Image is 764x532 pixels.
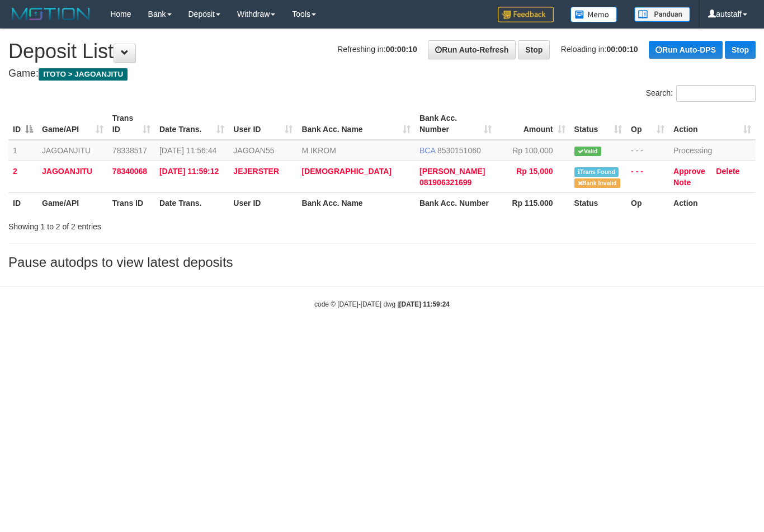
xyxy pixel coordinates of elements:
[8,192,37,213] th: ID
[314,300,450,308] small: code © [DATE]-[DATE] dwg |
[673,167,705,176] a: Approve
[108,108,155,140] th: Trans ID: activate to sort column ascending
[428,40,516,59] a: Run Auto-Refresh
[233,167,279,176] span: JEJERSTER
[37,161,108,192] td: JAGOANJITU
[607,45,638,54] strong: 00:00:10
[39,68,128,81] span: ITOTO > JAGOANJITU
[8,108,37,140] th: ID: activate to sort column descending
[518,40,550,59] a: Stop
[297,108,415,140] th: Bank Acc. Name: activate to sort column ascending
[415,192,496,213] th: Bank Acc. Number
[673,178,691,187] a: Note
[669,140,756,161] td: Processing
[512,146,553,155] span: Rp 100,000
[155,108,229,140] th: Date Trans.: activate to sort column ascending
[498,7,554,22] img: Feedback.jpg
[8,6,93,22] img: MOTION_logo.png
[8,161,37,192] td: 2
[159,146,216,155] span: [DATE] 11:56:44
[419,146,435,155] span: BCA
[399,300,450,308] strong: [DATE] 11:59:24
[233,146,274,155] span: JAGOAN55
[676,85,756,102] input: Search:
[159,167,219,176] span: [DATE] 11:59:12
[570,7,617,22] img: Button%20Memo.svg
[229,108,297,140] th: User ID: activate to sort column ascending
[37,140,108,161] td: JAGOANJITU
[574,178,620,188] span: Bank is not match
[574,147,601,156] span: Valid transaction
[419,178,471,187] span: Copy 081906321699 to clipboard
[626,140,669,161] td: - - -
[669,192,756,213] th: Action
[669,108,756,140] th: Action: activate to sort column ascending
[626,161,669,192] td: - - -
[37,108,108,140] th: Game/API: activate to sort column ascending
[496,192,569,213] th: Rp 115.000
[570,192,627,213] th: Status
[561,45,638,54] span: Reloading in:
[415,108,496,140] th: Bank Acc. Number: activate to sort column ascending
[108,192,155,213] th: Trans ID
[229,192,297,213] th: User ID
[155,192,229,213] th: Date Trans.
[112,167,147,176] span: 78340068
[437,146,481,155] span: Copy 8530151060 to clipboard
[8,140,37,161] td: 1
[8,68,756,79] h4: Game:
[516,167,553,176] span: Rp 15,000
[570,108,627,140] th: Status: activate to sort column ascending
[301,167,391,176] a: [DEMOGRAPHIC_DATA]
[634,7,690,22] img: panduan.png
[8,40,756,63] h1: Deposit List
[574,167,619,177] span: Similar transaction found
[419,167,485,176] span: [PERSON_NAME]
[8,216,310,232] div: Showing 1 to 2 of 2 entries
[301,146,336,155] a: M IKROM
[716,167,739,176] a: Delete
[112,146,147,155] span: 78338517
[496,108,569,140] th: Amount: activate to sort column ascending
[297,192,415,213] th: Bank Acc. Name
[626,192,669,213] th: Op
[649,41,723,59] a: Run Auto-DPS
[37,192,108,213] th: Game/API
[386,45,417,54] strong: 00:00:10
[646,85,756,102] label: Search:
[626,108,669,140] th: Op: activate to sort column ascending
[725,41,756,59] a: Stop
[8,255,756,270] h3: Pause autodps to view latest deposits
[337,45,417,54] span: Refreshing in:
